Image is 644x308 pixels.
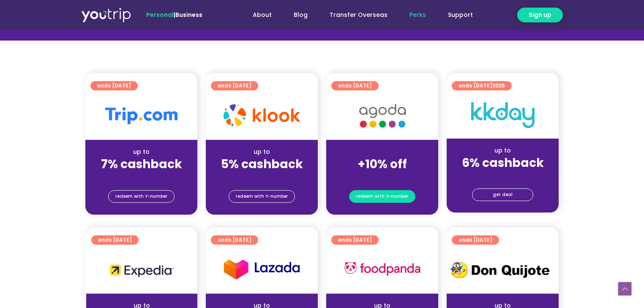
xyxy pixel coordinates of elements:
[108,190,175,203] a: redeem with Y-number
[221,156,303,172] strong: 5% cashback
[225,7,484,23] nav: Menu
[398,7,437,23] a: Perks
[338,81,372,90] span: ends [DATE]
[338,235,372,245] span: ends [DATE]
[517,8,563,22] a: Sign up
[331,235,379,245] a: ends [DATE]
[211,81,258,90] a: ends [DATE]
[452,81,512,90] a: ends [DATE]2025
[437,7,484,23] a: Support
[283,7,319,23] a: Blog
[218,81,251,90] span: ends [DATE]
[492,82,505,89] span: 2025
[452,235,499,245] a: ends [DATE]
[236,191,288,202] span: redeem with Y-number
[91,235,139,245] a: ends [DATE]
[462,155,544,171] strong: 6% cashback
[458,235,492,245] span: ends [DATE]
[529,11,551,19] span: Sign up
[175,11,202,19] a: Business
[319,7,398,23] a: Transfer Overseas
[458,81,505,90] span: ends [DATE]
[211,235,258,245] a: ends [DATE]
[101,156,182,172] strong: 7% cashback
[374,147,390,156] span: up to
[98,235,132,245] span: ends [DATE]
[472,188,533,201] a: get deal
[213,147,311,156] div: up to
[453,171,552,180] div: (for stays only)
[349,190,415,203] a: redeem with Y-number
[90,81,138,90] a: ends [DATE]
[356,191,408,202] span: redeem with Y-number
[333,172,431,181] div: (for stays only)
[331,81,379,90] a: ends [DATE]
[213,172,311,181] div: (for stays only)
[453,146,552,155] div: up to
[146,11,174,19] span: Personal
[493,189,513,201] span: get deal
[92,147,191,156] div: up to
[97,81,131,90] span: ends [DATE]
[229,190,295,203] a: redeem with Y-number
[146,11,202,19] span: |
[357,156,407,172] strong: +10% off
[218,235,251,245] span: ends [DATE]
[92,172,191,181] div: (for stays only)
[242,7,283,23] a: About
[115,191,167,202] span: redeem with Y-number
